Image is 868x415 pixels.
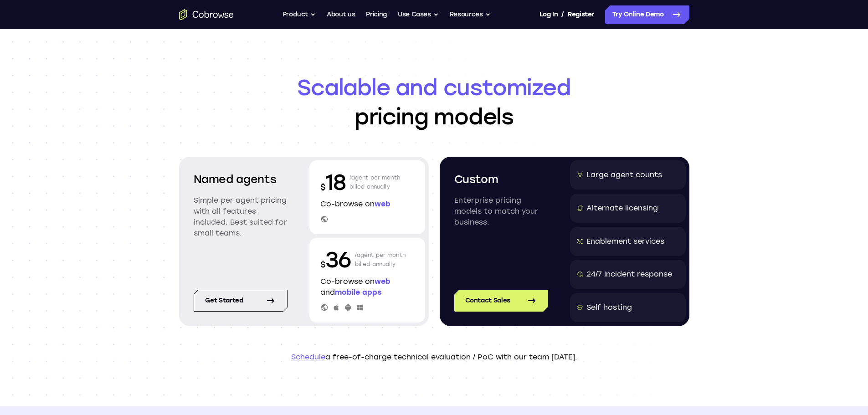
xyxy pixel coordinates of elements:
[450,5,491,24] button: Resources
[568,5,594,24] a: Register
[561,9,564,20] span: /
[320,199,414,210] p: Co-browse on
[179,9,234,20] a: Go to the home page
[355,245,406,274] p: /agent per month billed annually
[194,195,288,239] p: Simple per agent pricing with all features included. Best suited for small teams.
[454,171,548,188] h2: Custom
[327,5,355,24] a: About us
[335,288,381,297] span: mobile apps
[320,260,326,270] span: $
[398,5,439,24] button: Use Cases
[454,195,548,228] p: Enterprise pricing models to match your business.
[586,203,658,214] div: Alternate licensing
[179,73,689,102] span: Scalable and customized
[320,168,346,197] p: 18
[179,73,689,131] h1: pricing models
[586,302,632,313] div: Self hosting
[375,200,390,208] span: web
[454,290,548,312] a: Contact Sales
[291,353,325,361] a: Schedule
[375,277,390,286] span: web
[586,236,664,247] div: Enablement services
[320,182,326,192] span: $
[349,168,401,197] p: /agent per month billed annually
[366,5,387,24] a: Pricing
[320,245,351,274] p: 36
[194,290,288,312] a: Get started
[320,276,414,298] p: Co-browse on and
[194,171,288,188] h2: Named agents
[586,269,672,280] div: 24/7 Incident response
[282,5,316,24] button: Product
[605,5,689,24] a: Try Online Demo
[539,5,558,24] a: Log In
[586,169,662,180] div: Large agent counts
[179,352,689,363] p: a free-of-charge technical evaluation / PoC with our team [DATE].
